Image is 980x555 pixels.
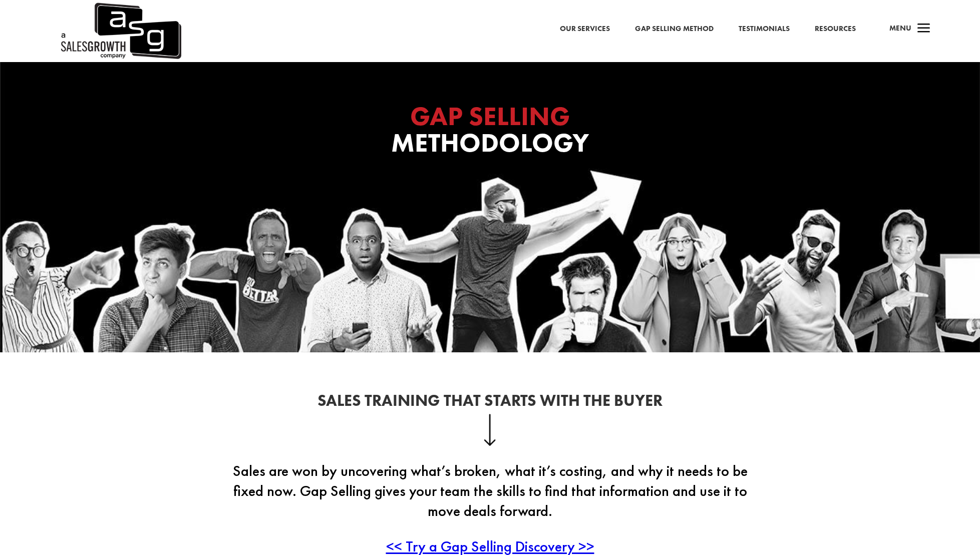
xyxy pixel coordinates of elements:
[815,23,856,36] a: Resources
[484,414,496,446] img: down-arrow
[220,461,761,536] p: Sales are won by uncovering what’s broken, what it’s costing, and why it needs to be fixed now. G...
[635,23,714,36] a: Gap Selling Method
[914,19,934,39] span: a
[290,103,691,161] h1: Methodology
[410,99,570,133] span: GAP SELLING
[739,23,790,36] a: Testimonials
[220,393,761,414] h2: Sales Training That Starts With the Buyer
[889,23,911,33] span: Menu
[560,23,610,36] a: Our Services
